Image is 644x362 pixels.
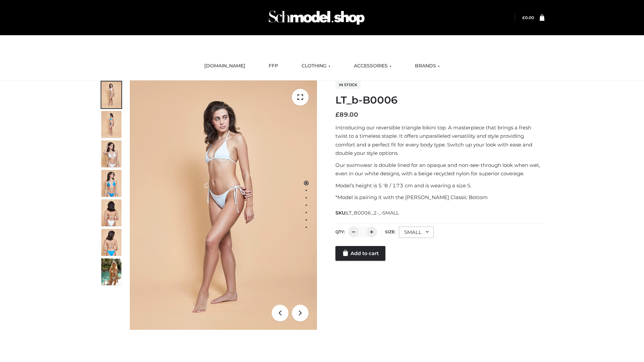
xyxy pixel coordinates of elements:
bdi: 0.00 [522,15,534,20]
label: Size: [385,229,395,234]
div: SMALL [399,227,434,238]
p: *Model is pairing it with the [PERSON_NAME] Classic Bottom [335,193,544,202]
a: £0.00 [522,15,534,20]
img: ArielClassicBikiniTop_CloudNine_AzureSky_OW114ECO_1 [130,80,317,330]
span: SKU: [335,209,399,217]
img: ArielClassicBikiniTop_CloudNine_AzureSky_OW114ECO_3-scaled.jpg [101,140,121,167]
h1: LT_b-B0006 [335,94,544,106]
img: ArielClassicBikiniTop_CloudNine_AzureSky_OW114ECO_8-scaled.jpg [101,229,121,256]
p: Model’s height is 5 ‘8 / 173 cm and is wearing a size S. [335,181,544,190]
bdi: 89.00 [335,111,358,118]
img: ArielClassicBikiniTop_CloudNine_AzureSky_OW114ECO_7-scaled.jpg [101,199,121,226]
img: ArielClassicBikiniTop_CloudNine_AzureSky_OW114ECO_2-scaled.jpg [101,111,121,138]
span: LT_B0006_2-_-SMALL [346,210,399,216]
a: BRANDS [410,59,445,73]
a: FFP [264,59,283,73]
p: Introducing our reversible triangle bikini top. A masterpiece that brings a fresh twist to a time... [335,123,544,158]
span: In stock [335,81,361,89]
img: Arieltop_CloudNine_AzureSky2.jpg [101,258,121,285]
img: ArielClassicBikiniTop_CloudNine_AzureSky_OW114ECO_1-scaled.jpg [101,81,121,108]
label: QTY: [335,229,345,234]
span: £ [522,15,525,20]
a: CLOTHING [297,59,335,73]
a: Add to cart [335,246,385,261]
p: Our swimwear is double lined for an opaque and non-see-through look when wet, even in our white d... [335,161,544,178]
a: ACCESSORIES [349,59,396,73]
img: ArielClassicBikiniTop_CloudNine_AzureSky_OW114ECO_4-scaled.jpg [101,170,121,197]
img: Schmodel Admin 964 [266,4,367,31]
span: £ [335,111,339,118]
a: [DOMAIN_NAME] [199,59,250,73]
